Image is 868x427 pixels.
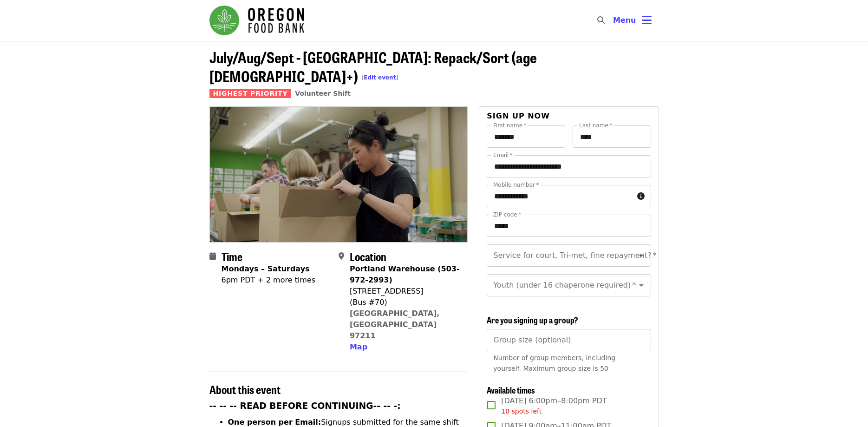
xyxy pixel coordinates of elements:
[493,354,615,372] span: Number of group members, including yourself. Maximum group size is 50
[209,46,537,87] span: July/Aug/Sept - [GEOGRAPHIC_DATA]: Repack/Sort (age [DEMOGRAPHIC_DATA]+)
[487,125,565,148] input: First name
[635,249,648,262] button: Open
[209,381,281,397] span: About this event
[222,264,310,273] strong: Mondays – Saturdays
[364,74,396,81] a: Edit event
[642,13,652,27] i: bars icon
[209,401,401,411] strong: -- -- -- READ BEFORE CONTINUING-- -- -:
[210,107,468,242] img: July/Aug/Sept - Portland: Repack/Sort (age 8+) organized by Oregon Food Bank
[209,89,292,98] span: Highest Priority
[350,309,440,340] a: [GEOGRAPHIC_DATA], [GEOGRAPHIC_DATA] 97211
[295,90,351,97] a: Volunteer Shift
[610,9,618,32] input: Search
[222,248,242,264] span: Time
[350,342,367,353] button: Map
[501,407,542,415] span: 10 spots left
[487,215,651,237] input: ZIP code
[493,152,513,158] label: Email
[493,123,527,128] label: First name
[209,6,304,35] img: Oregon Food Bank - Home
[350,264,460,284] strong: Portland Warehouse (503-972-2993)
[597,16,605,25] i: search icon
[493,182,539,188] label: Mobile number
[362,74,398,81] span: [ ]
[493,212,521,217] label: ZIP code
[487,384,535,396] span: Available times
[606,9,659,32] button: Toggle account menu
[573,125,651,148] input: Last name
[487,155,651,177] input: Email
[350,342,367,351] span: Map
[501,395,607,416] span: [DATE] 6:00pm–8:00pm PDT
[487,185,633,207] input: Mobile number
[350,297,460,308] div: (Bus #70)
[637,192,645,201] i: circle-info icon
[613,16,636,25] span: Menu
[487,329,651,351] input: [object Object]
[228,418,321,427] strong: One person per Email:
[222,275,316,286] div: 6pm PDT + 2 more times
[635,279,648,292] button: Open
[209,252,216,261] i: calendar icon
[339,252,344,261] i: map-marker-alt icon
[350,286,460,297] div: [STREET_ADDRESS]
[350,248,386,264] span: Location
[487,112,550,120] span: Sign up now
[487,314,578,326] span: Are you signing up a group?
[579,123,612,128] label: Last name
